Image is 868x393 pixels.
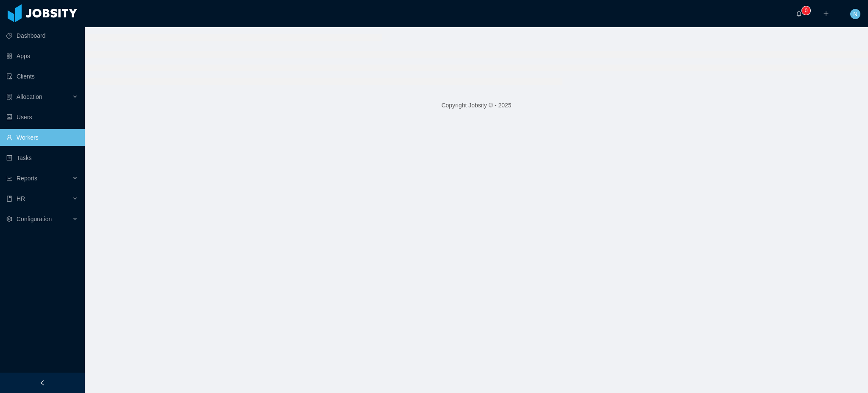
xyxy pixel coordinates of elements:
i: icon: line-chart [6,175,12,181]
span: Reports [17,175,37,182]
a: icon: robotUsers [6,109,78,126]
i: icon: plus [823,11,829,17]
a: icon: appstoreApps [6,48,78,65]
span: N [853,9,857,19]
i: icon: book [6,196,12,202]
span: Allocation [17,93,42,100]
a: icon: profileTasks [6,149,78,166]
span: HR [17,195,25,202]
a: icon: pie-chartDashboard [6,27,78,44]
i: icon: bell [796,11,802,17]
i: icon: solution [6,94,12,100]
sup: 0 [802,6,810,15]
i: icon: setting [6,216,12,222]
span: Configuration [17,216,52,222]
a: icon: auditClients [6,68,78,85]
a: icon: userWorkers [6,129,78,146]
footer: Copyright Jobsity © - 2025 [85,91,868,120]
